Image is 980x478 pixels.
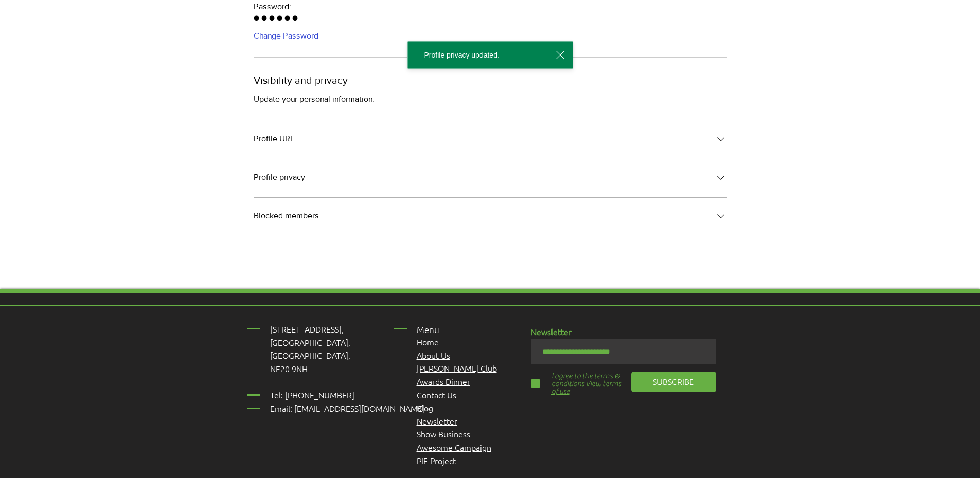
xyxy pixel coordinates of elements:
button: Profile URL [254,121,727,159]
div: ● ● ● ● ● ● [254,12,727,24]
a: Newsletter [417,415,457,427]
span: Tel: [PHONE_NUMBER] Email: [EMAIL_ADDRESS][DOMAIN_NAME] [270,389,424,414]
a: PIE Project [417,455,456,466]
span: I agree to the terms & conditions [551,372,620,388]
a: About Us [417,350,450,361]
h3: Blocked members [254,210,319,222]
span: NE20 9NH [270,363,308,374]
a: Contact Us [417,389,456,400]
span: [GEOGRAPHIC_DATA], [270,337,350,348]
a: View terms of use [551,379,621,396]
span: SUBSCRIBE [653,376,694,387]
span: Profile privacy updated. [424,50,500,60]
a: Home [417,336,439,347]
a: Show Business [417,428,470,439]
span: Menu [417,324,439,335]
button: SUBSCRIBE [631,372,716,392]
a: [PERSON_NAME] Club [417,362,497,374]
button: Blocked members [254,198,727,236]
a: Blog [417,402,433,413]
a: Awards Dinner [417,376,470,387]
h3: Profile privacy [254,172,305,183]
span: Update your personal information. [254,95,375,103]
span: Newsletter [531,326,572,337]
span: Awesome Campaign [417,442,491,453]
button: Profile privacy [254,159,727,197]
span: [STREET_ADDRESS], [270,323,344,335]
button: Change Password [254,30,318,42]
span: [GEOGRAPHIC_DATA], [270,350,350,361]
h3: Profile URL [254,133,294,144]
h3: Visibility and privacy [254,73,727,87]
div: Password: [254,1,727,12]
